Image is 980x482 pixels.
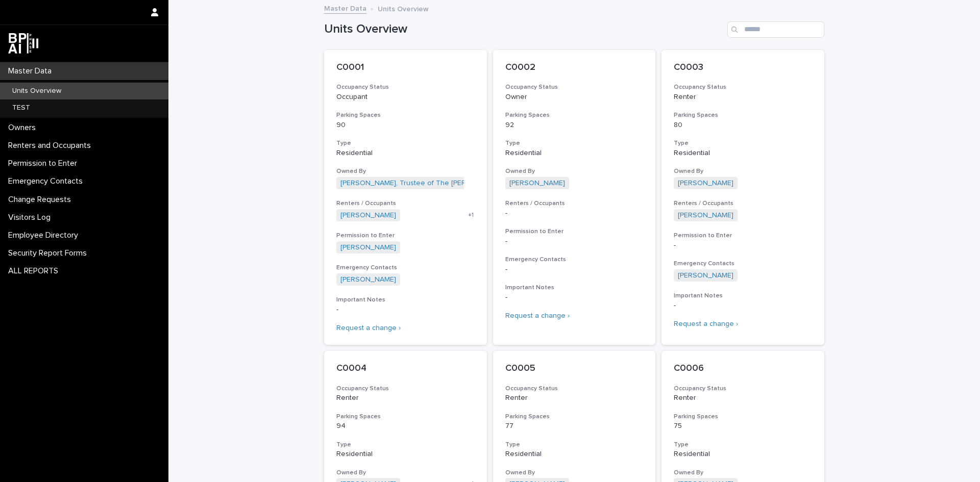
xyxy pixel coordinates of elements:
[4,104,38,112] p: TEST
[340,243,396,252] a: [PERSON_NAME]
[674,83,812,91] h3: Occupancy Status
[4,231,86,240] p: Employee Directory
[4,141,99,150] p: Renters and Occupants
[674,385,812,393] h3: Occupancy Status
[674,320,738,327] a: Request a change ›
[336,139,475,147] h3: Type
[8,33,38,54] img: dwgmcNfxSF6WIOOXiGgu
[336,450,475,459] p: Residential
[505,93,644,102] p: Owner
[674,149,812,158] p: Residential
[336,83,475,91] h3: Occupancy Status
[336,363,475,374] p: C0004
[336,62,475,73] p: C0001
[674,413,812,421] h3: Parking Spaces
[674,93,812,102] p: Renter
[336,93,475,102] p: Occupant
[4,176,91,186] p: Emergency Contacts
[336,469,475,477] h3: Owned By
[505,62,644,73] p: C0002
[661,50,824,345] a: C0003Occupancy StatusRenterParking Spaces80TypeResidentialOwned By[PERSON_NAME] Renters / Occupan...
[4,159,85,168] p: Permission to Enter
[324,22,723,37] h1: Units Overview
[674,469,812,477] h3: Owned By
[505,394,644,402] p: Renter
[4,87,69,95] p: Units Overview
[336,422,475,430] p: 94
[505,441,644,449] h3: Type
[674,139,812,147] h3: Type
[674,441,812,449] h3: Type
[674,363,812,374] p: C0006
[336,121,475,130] p: 90
[505,265,644,274] p: -
[674,121,812,130] p: 80
[674,62,812,73] p: C0003
[4,213,59,222] p: Visitors Log
[340,275,396,284] a: [PERSON_NAME]
[336,296,475,304] h3: Important Notes
[505,111,644,119] h3: Parking Spaces
[505,121,644,130] p: 92
[678,211,733,220] a: [PERSON_NAME]
[674,422,812,430] p: 75
[505,237,644,246] p: -
[4,66,60,76] p: Master Data
[674,394,812,402] p: Renter
[324,2,366,14] a: Master Data
[509,179,565,188] a: [PERSON_NAME]
[324,50,487,345] a: C0001Occupancy StatusOccupantParking Spaces90TypeResidentialOwned By[PERSON_NAME], Trustee of The...
[505,312,570,319] a: Request a change ›
[336,232,475,240] h3: Permission to Enter
[505,83,644,91] h3: Occupancy Status
[505,293,644,302] p: -
[678,271,733,280] a: [PERSON_NAME]
[4,266,66,276] p: ALL REPORTS
[4,123,44,133] p: Owners
[340,211,396,220] a: [PERSON_NAME]
[505,450,644,459] p: Residential
[505,469,644,477] h3: Owned By
[336,111,475,119] h3: Parking Spaces
[336,149,475,158] p: Residential
[674,111,812,119] h3: Parking Spaces
[674,301,812,310] p: -
[336,167,475,175] h3: Owned By
[674,450,812,459] p: Residential
[505,413,644,421] h3: Parking Spaces
[4,195,79,205] p: Change Requests
[505,227,644,236] h3: Permission to Enter
[493,50,656,345] a: C0002Occupancy StatusOwnerParking Spaces92TypeResidentialOwned By[PERSON_NAME] Renters / Occupant...
[336,199,475,208] h3: Renters / Occupants
[505,199,644,208] h3: Renters / Occupants
[336,394,475,402] p: Renter
[505,167,644,175] h3: Owned By
[505,139,644,147] h3: Type
[674,232,812,240] h3: Permission to Enter
[468,212,474,218] span: + 1
[336,306,475,314] p: -
[674,241,812,250] p: -
[674,292,812,300] h3: Important Notes
[4,248,95,258] p: Security Report Forms
[505,149,644,158] p: Residential
[674,260,812,268] h3: Emergency Contacts
[340,179,607,188] a: [PERSON_NAME], Trustee of The [PERSON_NAME] Revocable Trust dated [DATE]
[505,256,644,264] h3: Emergency Contacts
[505,209,644,218] p: -
[336,324,401,332] a: Request a change ›
[336,441,475,449] h3: Type
[727,21,824,38] input: Search
[674,167,812,175] h3: Owned By
[336,264,475,272] h3: Emergency Contacts
[336,413,475,421] h3: Parking Spaces
[336,385,475,393] h3: Occupancy Status
[378,3,429,14] p: Units Overview
[505,385,644,393] h3: Occupancy Status
[678,179,733,188] a: [PERSON_NAME]
[674,199,812,208] h3: Renters / Occupants
[505,363,644,374] p: C0005
[505,284,644,292] h3: Important Notes
[505,422,644,430] p: 77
